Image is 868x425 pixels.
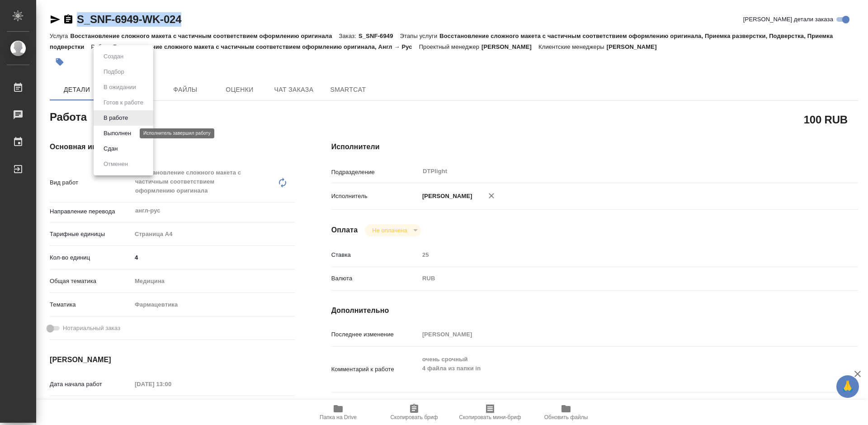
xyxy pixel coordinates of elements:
button: В работе [101,113,131,123]
button: Создан [101,52,126,61]
button: В ожидании [101,82,139,92]
button: Подбор [101,67,127,77]
button: Выполнен [101,128,134,138]
button: Готов к работе [101,98,146,108]
button: Сдан [101,144,120,154]
button: Отменен [101,159,131,169]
